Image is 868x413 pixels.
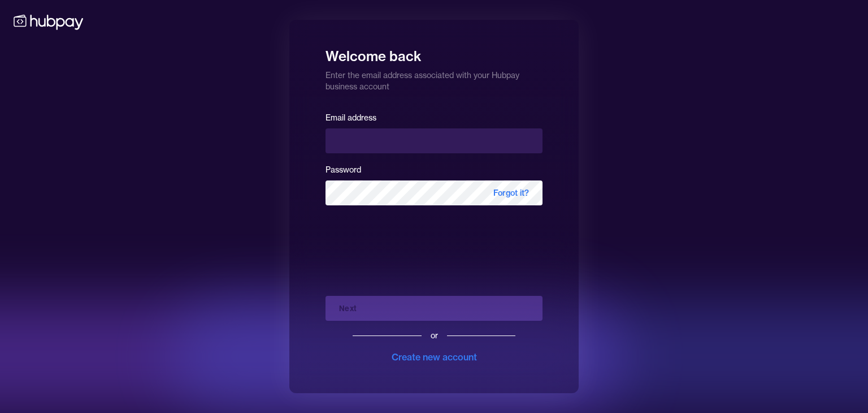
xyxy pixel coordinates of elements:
label: Password [325,165,361,175]
div: Create new account [392,350,477,364]
label: Email address [325,113,376,123]
h1: Welcome back [325,40,542,65]
span: Forgot it? [480,180,542,205]
div: or [431,330,438,341]
p: Enter the email address associated with your Hubpay business account [325,65,542,92]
